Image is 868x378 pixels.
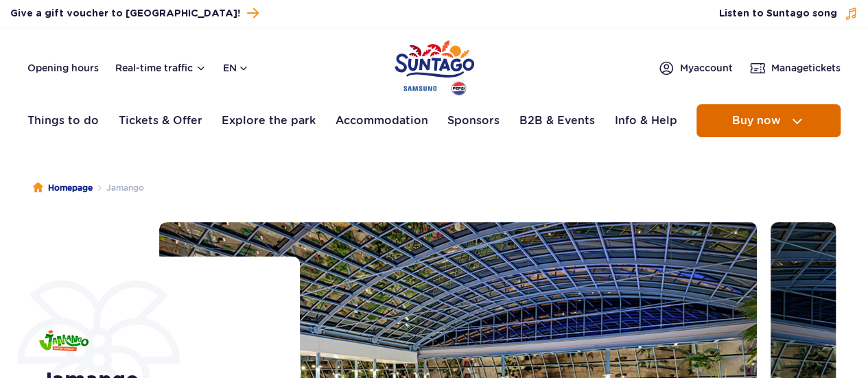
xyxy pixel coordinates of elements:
[10,4,259,23] a: Give a gift voucher to [GEOGRAPHIC_DATA]!
[395,34,474,97] a: Park of Poland
[680,61,733,75] span: My account
[658,60,733,76] a: Myaccount
[39,330,89,351] img: Jamango
[696,104,841,137] button: Buy now
[27,61,99,75] a: Opening hours
[719,7,858,21] button: Listen to Suntago song
[336,104,428,137] a: Accommodation
[614,104,677,137] a: Info & Help
[771,61,841,75] span: Manage tickets
[115,62,207,73] button: Real-time traffic
[10,7,240,21] span: Give a gift voucher to [GEOGRAPHIC_DATA]!
[447,104,500,137] a: Sponsors
[222,104,316,137] a: Explore the park
[719,7,837,21] span: Listen to Suntago song
[223,61,249,75] button: en
[731,115,780,127] span: Buy now
[27,104,99,137] a: Things to do
[93,181,144,195] li: Jamango
[749,60,841,76] a: Managetickets
[33,181,93,195] a: Homepage
[119,104,202,137] a: Tickets & Offer
[519,104,595,137] a: B2B & Events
